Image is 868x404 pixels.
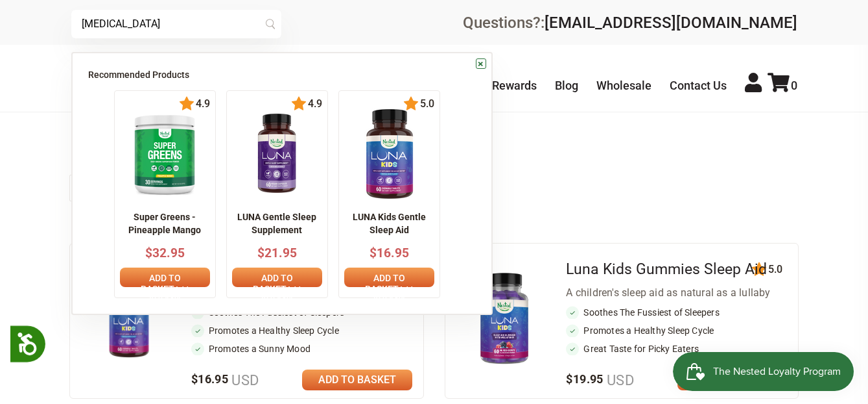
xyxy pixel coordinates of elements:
input: Try "Sleeping" [71,10,281,38]
img: NN_LUNA_US_60_front_1_x140.png [242,108,312,199]
img: Luna Kids Gummies Sleep Aid [466,270,543,370]
span: $16.95 [369,246,409,260]
span: 4.9 [307,98,322,110]
img: LUNA Kids Gentle Sleep Aid [91,281,167,358]
li: Great Taste for Picky Eaters [566,342,788,355]
a: Blog [555,79,578,92]
button: Next [442,181,468,207]
span: $21.95 [257,246,297,260]
span: $32.95 [145,246,185,260]
a: [EMAIL_ADDRESS][DOMAIN_NAME] [545,14,797,32]
a: Add to basket [344,268,434,287]
li: Soothes The Fussiest of Sleepers [566,306,788,319]
p: Super Greens - Pineapple Mango [120,211,210,236]
a: Contact Us [670,79,727,92]
a: × [476,58,486,69]
p: LUNA Kids Gentle Sleep Aid [344,211,434,236]
div: A children's sleep aid as natural as a lullaby [566,285,788,301]
span: Recommended Products [88,69,189,80]
iframe: Button to open loyalty program pop-up [673,352,855,391]
li: Promotes a Healthy Sleep Cycle [566,324,788,337]
img: star.svg [291,96,307,112]
a: Nested Rewards [452,79,537,92]
button: Previous [85,181,111,207]
li: Promotes a Sunny Mood [191,342,413,355]
img: star.svg [403,96,419,112]
a: Wholesale [596,79,651,92]
a: Add to basket [120,268,210,287]
div: Questions?: [463,15,797,31]
li: Promotes a Healthy Sleep Cycle [191,324,413,337]
span: 0 [791,79,797,92]
img: star.svg [179,96,194,112]
span: 4.9 [194,98,210,110]
span: $19.95 [566,372,634,386]
a: Add to basket [232,268,322,287]
span: USD [604,372,634,388]
img: 1_edfe67ed-9f0f-4eb3-a1ff-0a9febdc2b11_x140.png [344,108,435,199]
img: imgpsh_fullsize_anim_-_2025-02-26T222351.371_x140.png [125,108,204,199]
span: USD [228,372,259,388]
a: Luna Kids Gummies Sleep Aid [566,260,767,278]
span: 5.0 [419,98,434,110]
p: LUNA Gentle Sleep Supplement [232,211,322,236]
span: $16.95 [191,372,259,386]
a: 0 [768,79,797,92]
